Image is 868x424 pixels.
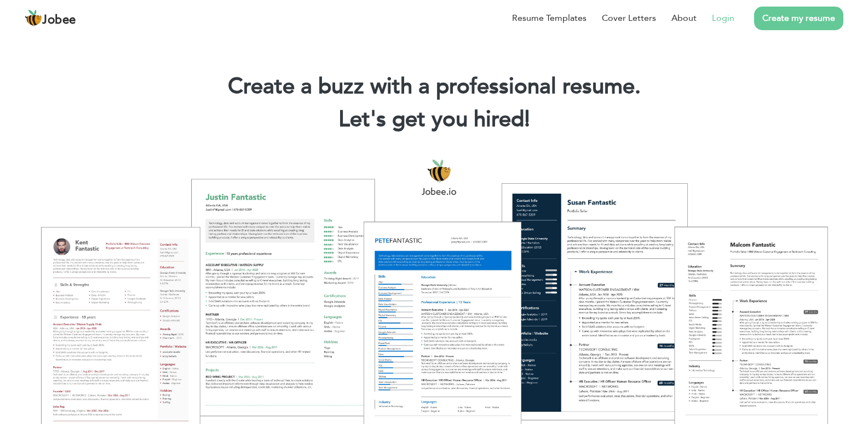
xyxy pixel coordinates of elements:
h2: Let's [16,105,852,134]
a: Create my resume [754,7,843,30]
span: Jobee [42,14,76,26]
a: Login [712,12,734,25]
span: | [525,104,530,134]
img: jobee.io [25,9,42,27]
a: Resume Templates [512,12,587,25]
a: About [671,12,697,25]
a: Jobee [25,9,76,27]
a: Cover Letters [602,12,656,25]
span: get you hired! [392,104,530,134]
h1: Create a buzz with a professional resume. [16,72,852,101]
